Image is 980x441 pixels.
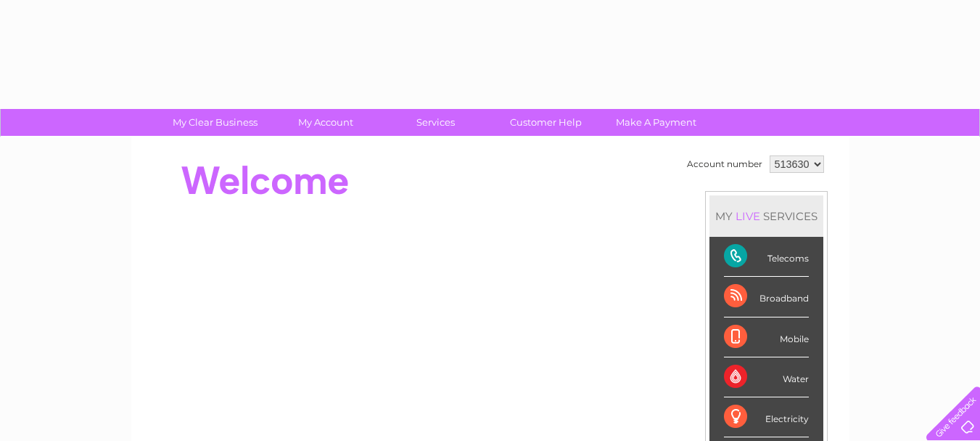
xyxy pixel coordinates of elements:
div: Telecoms [724,237,809,277]
a: My Account [265,109,385,136]
td: Account number [683,152,766,177]
a: Customer Help [486,109,606,136]
div: Mobile [724,317,809,357]
div: Broadband [724,277,809,317]
div: Electricity [724,397,809,437]
div: MY SERVICES [709,195,823,237]
a: Make A Payment [596,109,716,136]
div: Water [724,357,809,397]
a: My Clear Business [155,109,275,136]
div: LIVE [733,209,763,223]
a: Services [376,109,495,136]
